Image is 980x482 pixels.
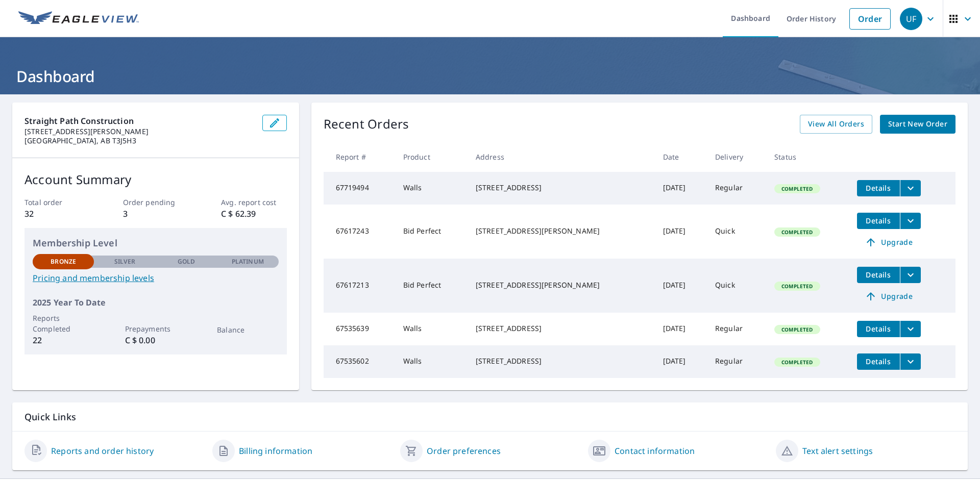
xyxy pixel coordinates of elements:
[655,313,707,345] td: [DATE]
[849,8,891,30] a: Order
[857,234,921,250] a: Upgrade
[857,267,900,283] button: detailsBtn-67617213
[12,66,968,87] h1: Dashboard
[232,257,264,266] p: Platinum
[24,115,254,127] p: Straight Path Construction
[395,259,468,313] td: Bid Perfect
[468,142,655,172] th: Address
[102,59,110,67] img: tab_keywords_by_traffic_grey.svg
[221,208,286,220] p: C $ 62.39
[476,183,647,193] div: [STREET_ADDRESS]
[800,115,872,134] a: View All Orders
[880,115,955,134] a: Start New Order
[766,142,849,172] th: Status
[178,257,195,266] p: Gold
[39,60,91,67] div: Domain Overview
[775,326,819,333] span: Completed
[655,259,707,313] td: [DATE]
[324,172,395,205] td: 67719494
[125,334,186,346] p: C $ 0.00
[863,216,894,225] span: Details
[707,313,766,345] td: Regular
[863,324,894,334] span: Details
[476,323,647,334] div: [STREET_ADDRESS]
[324,205,395,259] td: 67617243
[395,313,468,345] td: Walls
[707,259,766,313] td: Quick
[221,197,286,208] p: Avg. report cost
[857,213,900,229] button: detailsBtn-67617243
[33,296,279,309] p: 2025 Year To Date
[615,445,695,457] a: Contact information
[863,236,915,248] span: Upgrade
[476,226,647,236] div: [STREET_ADDRESS][PERSON_NAME]
[808,118,864,131] span: View All Orders
[857,180,900,196] button: detailsBtn-67719494
[655,345,707,378] td: [DATE]
[324,115,409,134] p: Recent Orders
[24,127,254,136] p: [STREET_ADDRESS][PERSON_NAME]
[28,59,36,67] img: tab_domain_overview_orange.svg
[113,60,172,67] div: Keywords by Traffic
[16,27,24,35] img: website_grey.svg
[857,353,900,370] button: detailsBtn-67535602
[114,257,136,266] p: Silver
[707,345,766,378] td: Regular
[857,288,921,305] a: Upgrade
[900,8,922,30] div: UF
[324,259,395,313] td: 67617213
[900,353,921,370] button: filesDropdownBtn-67535602
[123,197,188,208] p: Order pending
[217,324,278,335] p: Balance
[33,313,94,334] p: Reports Completed
[655,172,707,205] td: [DATE]
[863,357,894,366] span: Details
[125,323,186,334] p: Prepayments
[51,257,76,266] p: Bronze
[24,136,254,145] p: [GEOGRAPHIC_DATA], AB T3J5H3
[707,172,766,205] td: Regular
[775,229,819,236] span: Completed
[395,345,468,378] td: Walls
[863,270,894,280] span: Details
[900,267,921,283] button: filesDropdownBtn-67617213
[395,172,468,205] td: Walls
[51,445,154,457] a: Reports and order history
[16,16,24,24] img: logo_orange.svg
[900,321,921,337] button: filesDropdownBtn-67535639
[888,118,947,131] span: Start New Order
[863,290,915,302] span: Upgrade
[24,208,90,220] p: 32
[33,334,94,346] p: 22
[18,11,139,27] img: EV Logo
[33,236,279,250] p: Membership Level
[476,356,647,366] div: [STREET_ADDRESS]
[24,170,287,189] p: Account Summary
[24,411,955,423] p: Quick Links
[900,213,921,229] button: filesDropdownBtn-67617243
[775,359,819,366] span: Completed
[476,280,647,290] div: [STREET_ADDRESS][PERSON_NAME]
[775,185,819,192] span: Completed
[775,283,819,290] span: Completed
[24,197,90,208] p: Total order
[802,445,873,457] a: Text alert settings
[707,142,766,172] th: Delivery
[857,321,900,337] button: detailsBtn-67535639
[324,345,395,378] td: 67535602
[427,445,501,457] a: Order preferences
[324,313,395,345] td: 67535639
[707,205,766,259] td: Quick
[239,445,312,457] a: Billing information
[395,142,468,172] th: Product
[123,208,188,220] p: 3
[655,142,707,172] th: Date
[324,142,395,172] th: Report #
[655,205,707,259] td: [DATE]
[863,183,894,193] span: Details
[27,27,112,35] div: Domain: [DOMAIN_NAME]
[395,205,468,259] td: Bid Perfect
[29,16,50,24] div: v 4.0.25
[33,272,279,284] a: Pricing and membership levels
[900,180,921,196] button: filesDropdownBtn-67719494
